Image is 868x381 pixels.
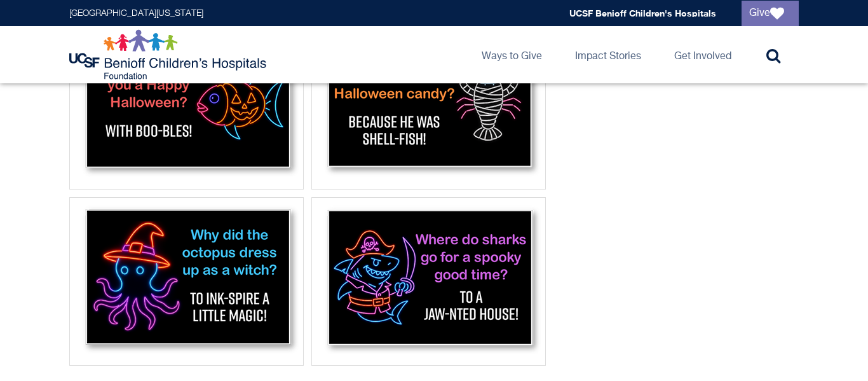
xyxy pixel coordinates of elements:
[471,26,552,83] a: Ways to Give
[74,202,299,357] img: Octopus
[569,8,716,18] a: UCSF Benioff Children's Hospitals
[74,25,299,181] img: Fish
[664,26,742,83] a: Get Involved
[742,1,799,26] a: Give
[316,25,541,181] img: Lobster
[69,29,269,80] img: Logo for UCSF Benioff Children's Hospitals Foundation
[316,202,541,357] img: Shark
[69,21,304,190] div: Fish
[69,197,304,366] div: Octopus
[69,9,203,18] a: [GEOGRAPHIC_DATA][US_STATE]
[565,26,651,83] a: Impact Stories
[311,197,546,366] div: Shark
[311,21,546,190] div: Lobster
